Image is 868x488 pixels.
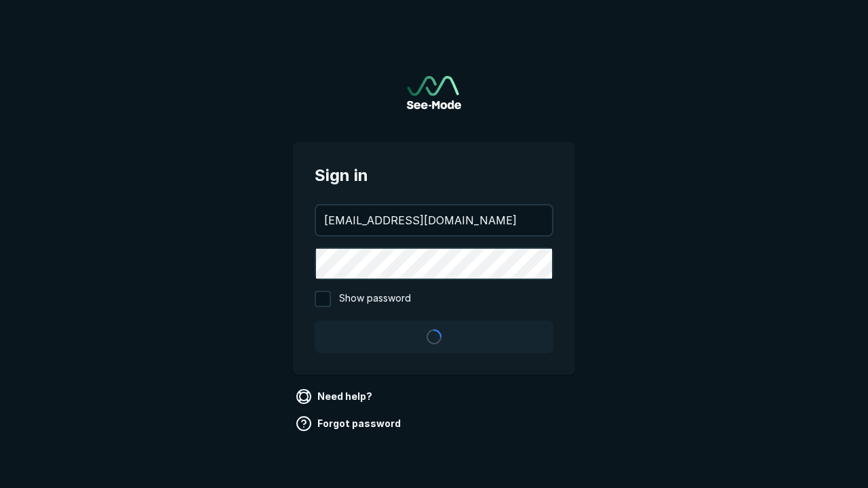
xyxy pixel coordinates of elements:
a: Go to sign in [407,76,461,109]
input: your@email.com [316,205,552,235]
a: Need help? [293,386,378,407]
span: Sign in [315,163,553,188]
a: Forgot password [293,413,406,434]
span: Show password [339,291,411,307]
img: See-Mode Logo [407,76,461,109]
